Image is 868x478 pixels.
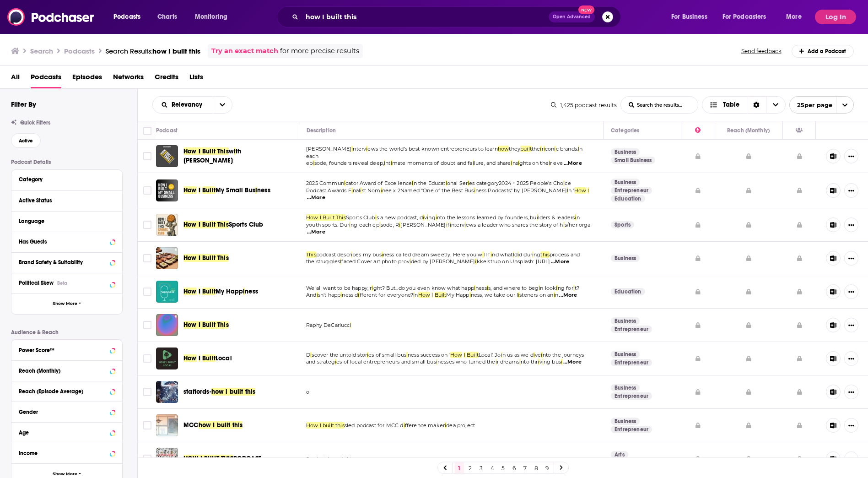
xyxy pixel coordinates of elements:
[183,421,199,429] span: MCC
[578,146,579,152] span: I
[519,251,532,258] span: d dur
[747,97,766,113] div: Sort Direction
[257,186,270,194] span: ness
[313,160,314,166] span: i
[183,254,229,262] span: How I Built This
[520,146,532,152] span: built
[199,288,200,295] span: I
[156,214,178,236] img: How I Built This Sports Club
[306,160,313,166] span: ep
[202,288,216,295] span: Built
[245,288,258,295] span: ness
[611,392,652,400] a: Entrepreneur
[611,125,639,136] div: Categories
[113,70,144,88] a: Networks
[518,160,519,166] span: i
[844,284,858,299] button: Show More Button
[844,149,858,163] button: Show More Button
[199,354,200,362] span: I
[152,96,232,114] h2: Choose List sort
[183,387,255,397] a: staffords-how i built this
[545,146,555,152] span: con
[792,45,854,58] a: Add a Podcast
[611,351,640,358] a: Business
[509,146,520,152] span: they
[213,97,232,113] button: open menu
[306,258,340,265] span: the struggles
[156,381,178,403] a: staffords- how i built this
[306,180,344,186] span: 2025 Commun
[790,98,832,112] span: 25 per page
[424,214,427,221] span: v
[20,119,50,126] span: Quick Filters
[19,277,115,288] button: Political SkewBeta
[106,47,200,55] a: Search Results:how I built this
[360,187,361,194] span: i
[550,160,563,166] span: r eve
[475,187,567,194] span: ness Podcasts" by [PERSON_NAME]
[30,47,53,55] h3: Search
[350,222,379,228] span: ng each ep
[143,254,151,262] span: Toggle select row
[340,258,341,265] span: I
[611,148,640,156] a: Business
[488,462,497,473] a: 4
[19,409,107,415] div: Gender
[7,8,95,26] a: Podchaser - Follow, Share and Rate Podcasts
[568,187,574,194] span: n '
[519,160,549,166] span: ghts on the
[156,179,178,201] img: How I Built My Small Business
[512,160,518,166] span: ns
[554,146,555,152] span: i
[544,146,545,152] span: i
[156,448,178,470] img: HOW I BUILT THIS PODCAST
[11,70,20,88] a: All
[349,222,350,228] span: i
[423,214,424,221] span: i
[255,186,257,194] span: i
[575,214,576,221] span: i
[143,186,151,195] span: Toggle select row
[551,102,617,109] div: 1,425 podcast results
[31,70,61,88] a: Podcasts
[437,214,537,221] span: nto the lessons learned by founders, bu
[183,421,243,430] a: MCChow I built this
[341,258,409,265] span: faced Cover art photo prov
[577,214,580,221] span: n
[473,160,474,166] span: i
[796,125,803,136] div: Has Guests
[382,187,474,194] span: nee x 2Named "One of the Best Bus
[351,146,353,152] span: i
[19,364,115,376] button: Reach (Monthly)
[542,146,544,152] span: r
[538,214,575,221] span: lders & leaders
[611,187,652,194] a: Entrepreneur
[565,180,571,186] span: ce
[611,426,652,433] a: Entrepreneur
[379,222,381,228] span: i
[156,414,178,436] a: MCC how I built this
[611,255,640,262] a: Business
[11,159,123,165] p: Podcast Details
[233,455,261,462] span: PODCAST
[19,388,107,395] div: Reach (Episode Average)
[113,11,140,23] span: Podcasts
[302,10,549,24] input: Search podcasts, credits, & more...
[11,293,122,314] button: Show More
[377,214,423,221] span: s a new podcast, d
[307,125,336,136] div: Description
[611,195,645,202] a: Education
[665,10,719,24] button: open menu
[344,180,345,186] span: i
[722,11,766,23] span: For Podcasters
[19,259,107,266] div: Brand Safety & Suitability
[152,47,200,55] span: how I built this
[510,462,519,473] a: 6
[183,186,270,195] a: HowIBuiltMy Small Business
[466,222,563,228] span: ews a leader who shares the story of h
[156,125,178,136] div: Podcast
[156,145,178,167] img: How I Built This with Guy Raz
[375,214,377,221] span: i
[156,281,178,303] img: How I Built My Happiness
